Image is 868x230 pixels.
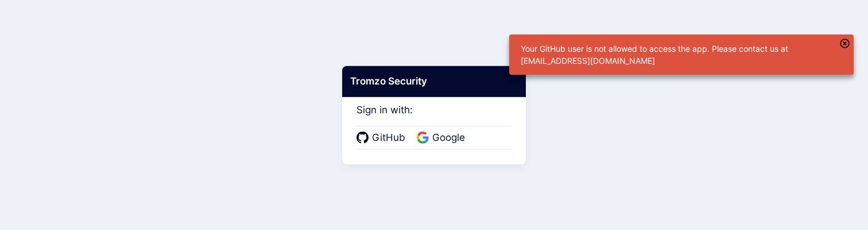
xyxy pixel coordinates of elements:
a: GitHub [356,131,409,145]
div: Your GitHub user is not allowed to access the app. Please contact us at [EMAIL_ADDRESS][DOMAIN_NAME] [516,38,829,71]
a: Google [417,131,468,145]
span: GitHub [369,131,409,145]
span: Google [429,131,468,145]
div: Tromzo Security [342,66,526,97]
div: Sign in with: [356,89,511,149]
